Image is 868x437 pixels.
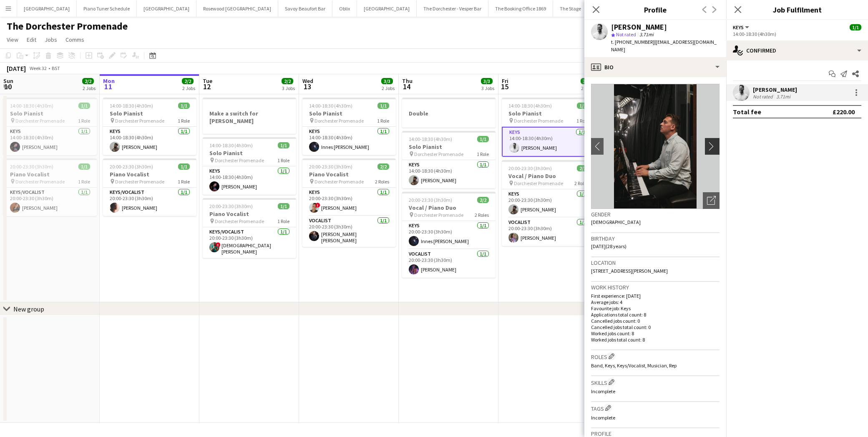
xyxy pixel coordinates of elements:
[703,192,720,209] div: Open photos pop-in
[13,305,44,313] div: New group
[402,160,496,188] app-card-role: Keys1/114:00-18:30 (4h30m)[PERSON_NAME]
[481,78,493,84] span: 3/3
[584,4,726,15] h3: Profile
[733,108,761,116] div: Total fee
[203,227,296,258] app-card-role: Keys/Vocalist1/120:00-23:30 (3h30m)![DEMOGRAPHIC_DATA][PERSON_NAME]
[3,158,97,216] app-job-card: 20:00-23:30 (3h30m)1/1Piano Vocalist Dorchester Promenade1 RoleKeys/Vocalist1/120:00-23:30 (3h30m...
[203,198,296,258] div: 20:00-23:30 (3h30m)1/1Piano Vocalist Dorchester Promenade1 RoleKeys/Vocalist1/120:00-23:30 (3h30m...
[27,36,36,43] span: Edit
[302,171,396,178] h3: Piano Vocalist
[591,362,677,369] span: Band, Keys, Keys/Vocalist, Musician, Rep
[850,24,861,30] span: 1/1
[591,235,720,242] h3: Birthday
[277,218,289,224] span: 1 Role
[209,203,253,209] span: 20:00-23:30 (3h30m)
[591,337,720,343] p: Worked jobs total count: 8
[215,218,264,224] span: Dorchester Promenade
[110,163,153,170] span: 20:00-23:30 (3h30m)
[417,0,488,17] button: The Dorchester - Vesper Bar
[591,378,720,387] h3: Skills
[3,188,97,216] app-card-role: Keys/Vocalist1/120:00-23:30 (3h30m)[PERSON_NAME]
[401,82,413,91] span: 14
[402,98,496,128] app-job-card: Double
[402,131,496,188] app-job-card: 14:00-18:30 (4h30m)1/1Solo Pianist Dorchester Promenade1 RoleKeys1/114:00-18:30 (4h30m)[PERSON_NAME]
[110,103,153,109] span: 14:00-18:30 (4h30m)
[775,93,792,100] div: 3.71mi
[377,118,389,124] span: 1 Role
[402,192,496,278] div: 20:00-23:30 (3h30m)2/2Vocal / Piano Duo Dorchester Promenade2 RolesKeys1/120:00-23:30 (3h30m)Inne...
[203,137,296,195] div: 14:00-18:30 (4h30m)1/1Solo Pianist Dorchester Promenade1 RoleKeys1/114:00-18:30 (4h30m)[PERSON_NAME]
[17,0,77,17] button: [GEOGRAPHIC_DATA]
[357,0,417,17] button: [GEOGRAPHIC_DATA]
[502,218,595,246] app-card-role: Vocalist1/120:00-23:30 (3h30m)[PERSON_NAME]
[414,212,463,218] span: Dorchester Promenade
[302,77,313,85] span: Wed
[477,136,489,142] span: 1/1
[502,77,508,85] span: Fri
[103,171,196,178] h3: Piano Vocalist
[402,77,413,85] span: Thu
[7,36,18,43] span: View
[103,77,115,85] span: Mon
[402,143,496,151] h3: Solo Pianist
[15,118,65,124] span: Dorchester Promenade
[78,163,90,170] span: 1/1
[553,0,588,17] button: The Stage
[215,157,264,163] span: Dorchester Promenade
[302,110,396,117] h3: Solo Pianist
[638,31,655,38] span: 3.71mi
[82,78,94,84] span: 2/2
[591,414,720,421] p: Incomplete
[196,0,278,17] button: Rosewood [GEOGRAPHIC_DATA]
[502,98,595,157] app-job-card: 14:00-18:30 (4h30m)1/1Solo Pianist Dorchester Promenade1 RoleKeys1/114:00-18:30 (4h30m)[PERSON_NAME]
[78,178,90,185] span: 1 Role
[591,259,720,266] h3: Location
[591,293,720,299] p: First experience: [DATE]
[591,219,641,225] span: [DEMOGRAPHIC_DATA]
[103,158,196,216] app-job-card: 20:00-23:30 (3h30m)1/1Piano Vocalist Dorchester Promenade1 RoleKeys/Vocalist1/120:00-23:30 (3h30m...
[3,127,97,155] app-card-role: Keys1/114:00-18:30 (4h30m)[PERSON_NAME]
[502,172,595,180] h3: Vocal / Piano Duo
[178,103,190,109] span: 1/1
[611,23,667,31] div: [PERSON_NAME]
[475,212,489,218] span: 2 Roles
[377,103,389,109] span: 1/1
[726,40,868,60] div: Confirmed
[203,149,296,157] h3: Solo Pianist
[103,127,196,155] app-card-role: Keys1/114:00-18:30 (4h30m)[PERSON_NAME]
[315,203,320,208] span: !
[3,98,97,155] div: 14:00-18:30 (4h30m)1/1Solo Pianist Dorchester Promenade1 RoleKeys1/114:00-18:30 (4h30m)[PERSON_NAME]
[508,103,552,109] span: 14:00-18:30 (4h30m)
[278,142,289,148] span: 1/1
[502,127,595,157] app-card-role: Keys1/114:00-18:30 (4h30m)[PERSON_NAME]
[481,85,494,91] div: 3 Jobs
[15,178,65,185] span: Dorchester Promenade
[309,163,352,170] span: 20:00-23:30 (3h30m)
[7,20,128,33] h1: The Dorchester Promenade
[282,78,293,84] span: 2/2
[514,180,563,186] span: Dorchester Promenade
[733,31,861,37] div: 14:00-18:30 (4h30m)
[591,404,720,412] h3: Tags
[332,0,357,17] button: Oblix
[103,98,196,155] app-job-card: 14:00-18:30 (4h30m)1/1Solo Pianist Dorchester Promenade1 RoleKeys1/114:00-18:30 (4h30m)[PERSON_NAME]
[3,110,97,117] h3: Solo Pianist
[574,180,589,186] span: 2 Roles
[302,98,396,155] app-job-card: 14:00-18:30 (4h30m)1/1Solo Pianist Dorchester Promenade1 RoleKeys1/114:00-18:30 (4h30m)Innes [PER...
[77,0,137,17] button: Piano Tuner Schedule
[502,189,595,218] app-card-role: Keys1/120:00-23:30 (3h30m)[PERSON_NAME]
[581,78,592,84] span: 3/3
[502,160,595,246] app-job-card: 20:00-23:30 (3h30m)2/2Vocal / Piano Duo Dorchester Promenade2 RolesKeys1/120:00-23:30 (3h30m)[PER...
[591,284,720,291] h3: Work history
[278,203,289,209] span: 1/1
[616,31,636,38] span: Not rated
[78,118,90,124] span: 1 Role
[302,127,396,155] app-card-role: Keys1/114:00-18:30 (4h30m)Innes [PERSON_NAME]
[477,197,489,203] span: 2/2
[203,98,296,134] app-job-card: Make a switch for [PERSON_NAME]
